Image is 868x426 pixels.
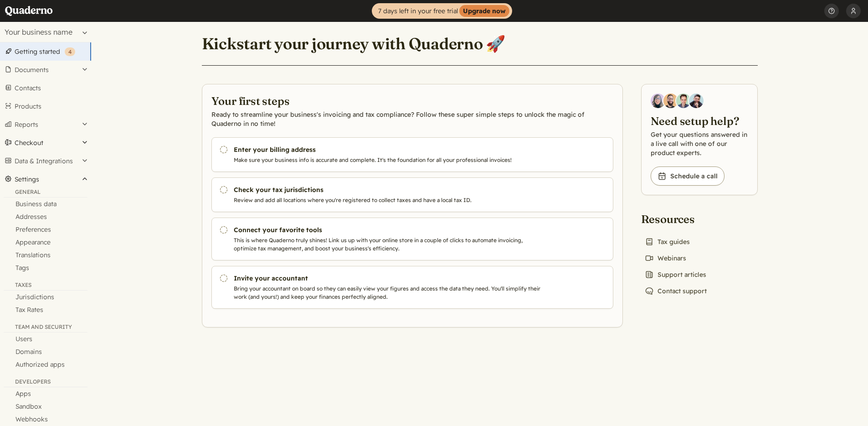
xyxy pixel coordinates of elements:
div: Team and security [4,323,87,332]
img: Jairo Fumero, Account Executive at Quaderno [663,94,678,108]
div: Taxes [4,281,87,291]
h3: Connect your favorite tools [234,225,544,234]
img: Diana Carrasco, Account Executive at Quaderno [651,94,665,108]
p: Review and add all locations where you're registered to collect taxes and have a local tax ID. [234,196,544,204]
img: Javier Rubio, DevRel at Quaderno [689,94,704,108]
img: Ivo Oltmans, Business Developer at Quaderno [676,94,691,108]
h1: Kickstart your journey with Quaderno 🚀 [202,34,506,54]
a: Invite your accountant Bring your accountant on board so they can easily view your figures and ac... [211,266,613,309]
a: Contact support [641,285,710,297]
a: Schedule a call [651,166,724,186]
span: 4 [68,48,72,55]
a: Enter your billing address Make sure your business info is accurate and complete. It's the founda... [211,137,613,172]
a: Webinars [641,252,690,265]
p: Bring your accountant on board so they can easily view your figures and access the data they need... [234,285,544,301]
a: Tax guides [641,235,693,248]
p: Make sure your business info is accurate and complete. It's the foundation for all your professio... [234,156,544,164]
h3: Enter your billing address [234,145,544,154]
a: Check your tax jurisdictions Review and add all locations where you're registered to collect taxe... [211,177,613,212]
h2: Resources [641,212,710,226]
strong: Upgrade now [459,5,509,17]
a: 7 days left in your free trialUpgrade now [372,3,512,19]
p: Ready to streamline your business's invoicing and tax compliance? Follow these super simple steps... [211,110,613,128]
p: Get your questions answered in a live call with one of our product experts. [651,130,748,157]
div: Developers [4,378,87,387]
h3: Check your tax jurisdictions [234,185,544,194]
a: Connect your favorite tools This is where Quaderno truly shines! Link us up with your online stor... [211,218,613,260]
a: Support articles [641,268,710,281]
p: This is where Quaderno truly shines! Link us up with your online store in a couple of clicks to a... [234,236,544,253]
h2: Need setup help? [651,114,748,128]
h2: Your first steps [211,94,613,108]
h3: Invite your accountant [234,274,544,283]
div: General [4,188,87,197]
